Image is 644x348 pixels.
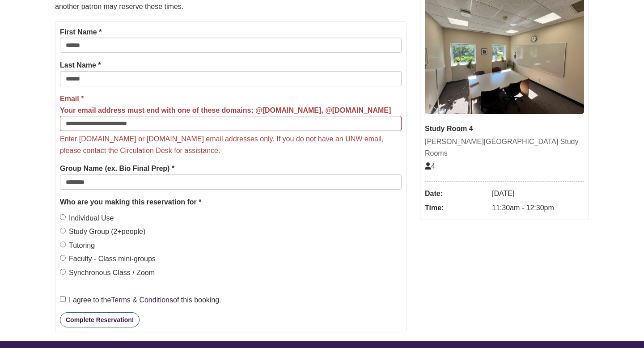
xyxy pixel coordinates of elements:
div: Study Room 4 [425,123,584,135]
dt: Date: [425,187,487,201]
label: I agree to the of this booking. [60,294,221,306]
div: [PERSON_NAME][GEOGRAPHIC_DATA] Study Rooms [425,136,584,159]
label: Last Name * [60,59,101,71]
label: Tutoring [60,240,95,251]
legend: Who are you making this reservation for * [60,196,402,208]
dd: 11:30am - 12:30pm [492,201,584,215]
input: Faculty - Class mini-groups [60,255,66,261]
dd: [DATE] [492,187,584,201]
input: Synchronous Class / Zoom [60,269,66,275]
label: First Name * [60,26,102,38]
label: Group Name (ex. Bio Final Prep) * [60,163,174,174]
input: Tutoring [60,242,66,247]
label: Email * [60,93,391,116]
label: Faculty - Class mini-groups [60,253,156,265]
label: Synchronous Class / Zoom [60,267,155,279]
div: Your email address must end with one of these domains: @[DOMAIN_NAME], @[DOMAIN_NAME] [60,105,391,116]
a: Terms & Conditions [111,296,173,304]
label: Study Group (2+people) [60,226,145,238]
p: Enter [DOMAIN_NAME] or [DOMAIN_NAME] email addresses only. If you do not have an UNW email, pleas... [60,133,402,156]
input: I agree to theTerms & Conditionsof this booking. [60,296,66,302]
input: Individual Use [60,214,66,220]
label: Individual Use [60,212,114,224]
button: Complete Reservation! [60,312,140,327]
input: Study Group (2+people) [60,228,66,233]
span: The capacity of this space [425,162,435,170]
dt: Time: [425,201,487,215]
